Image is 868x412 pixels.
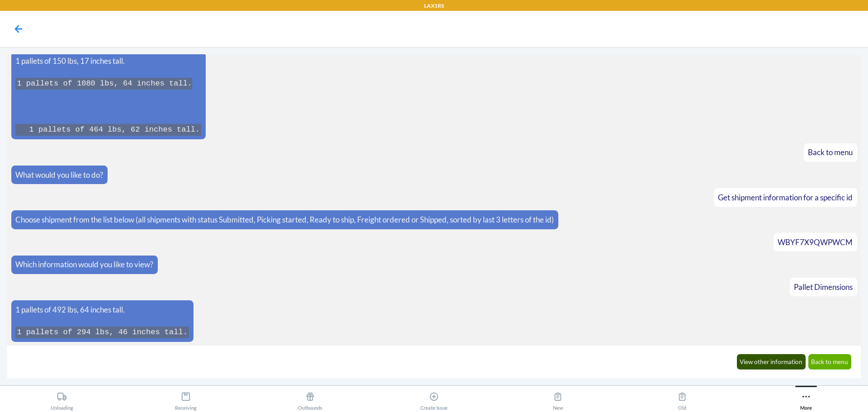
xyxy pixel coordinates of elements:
p: What would you like to do? [15,169,103,181]
div: Create Issue [420,388,448,411]
button: Old [620,386,744,411]
div: Outbounds [298,388,322,411]
button: More [744,386,868,411]
code: 1 pallets of 1080 lbs, 64 inches tall. 1 pallets of 464 lbs, 62 inches tall. [15,78,201,136]
p: LAX1RS [424,2,444,10]
p: 1 pallets of 492 lbs, 64 inches tall. [15,304,189,316]
div: New [553,388,563,411]
button: Outbounds [248,386,372,411]
button: View other information [737,354,806,369]
span: Back to menu [808,147,853,157]
button: New [496,386,620,411]
button: Back to menu [808,354,852,369]
code: 1 pallets of 294 lbs, 46 inches tall. [15,327,189,338]
div: More [800,388,812,411]
button: Receiving [124,386,248,411]
button: Create Issue [372,386,496,411]
p: Choose shipment from the list below (all shipments with status Submitted, Picking started, Ready ... [15,214,554,226]
span: Pallet Dimensions [794,282,853,292]
div: Receiving [175,388,197,411]
span: WBYF7X9QWPWCM [778,237,853,247]
div: Old [677,388,687,411]
p: Which information would you like to view? [15,259,153,270]
span: Get shipment information for a specific id [718,193,853,202]
div: Unloading [51,388,73,411]
p: 1 pallets of 150 lbs, 17 inches tall. [15,55,201,67]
